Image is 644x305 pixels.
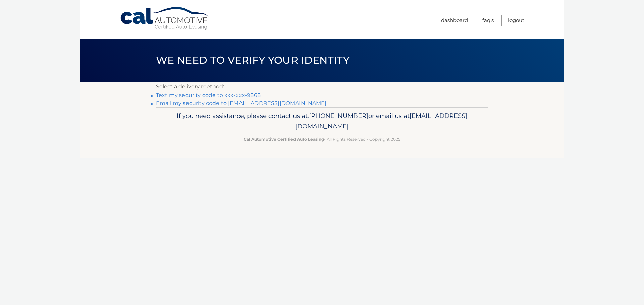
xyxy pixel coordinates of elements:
a: Logout [508,15,524,26]
p: Select a delivery method: [156,82,488,91]
a: Email my security code to [EMAIL_ADDRESS][DOMAIN_NAME] [156,100,327,106]
a: Dashboard [441,15,468,26]
span: We need to verify your identity [156,54,350,66]
a: Text my security code to xxx-xxx-9868 [156,92,261,98]
strong: Cal Automotive Certified Auto Leasing [244,137,324,142]
span: [PHONE_NUMBER] [309,112,368,120]
p: - All Rights Reserved - Copyright 2025 [160,136,484,143]
p: If you need assistance, please contact us at: or email us at [160,110,484,132]
a: Cal Automotive [120,7,210,30]
a: FAQ's [482,15,494,26]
